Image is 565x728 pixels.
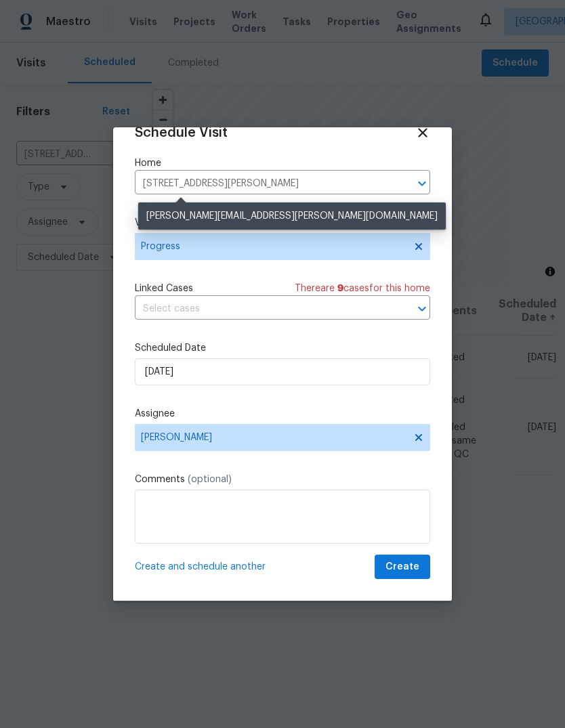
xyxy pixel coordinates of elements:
span: There are case s for this home [295,282,430,295]
button: Open [413,174,432,193]
span: Create and schedule another [135,560,266,574]
span: Schedule Visit [135,126,228,140]
label: Assignee [135,407,430,421]
input: M/D/YYYY [135,358,430,385]
span: Progress [141,240,404,253]
button: Create [375,555,430,580]
span: [PERSON_NAME] [141,432,406,443]
span: Close [415,125,430,140]
span: 9 [337,284,343,293]
label: Home [135,156,430,170]
span: Linked Cases [135,282,193,295]
input: Enter in an address [135,173,392,194]
label: Visit Type [135,216,430,230]
label: Comments [135,473,430,486]
label: Scheduled Date [135,341,430,355]
span: (optional) [188,475,232,484]
button: Open [413,299,432,318]
span: Create [385,559,419,576]
input: Select cases [135,299,392,320]
div: [PERSON_NAME][EMAIL_ADDRESS][PERSON_NAME][DOMAIN_NAME] [138,202,446,230]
